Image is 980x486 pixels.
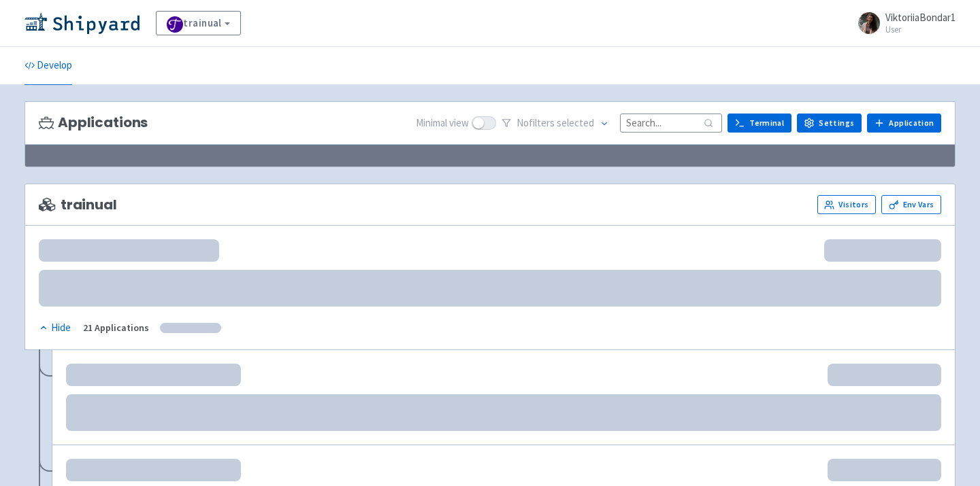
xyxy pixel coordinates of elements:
span: trainual [39,197,117,213]
a: Develop [24,47,72,85]
a: Env Vars [881,195,941,214]
div: 21 Applications [83,320,149,336]
a: trainual [156,11,241,35]
a: Visitors [817,195,876,214]
a: ViktoriiaBondar1 User [850,12,955,34]
button: Hide [39,320,72,336]
span: No filter s [517,116,594,131]
a: Settings [797,114,862,133]
a: Application [867,114,941,133]
input: Search... [620,114,722,132]
div: Hide [39,320,71,336]
span: ViktoriiaBondar1 [885,11,955,24]
small: User [885,25,955,34]
span: Minimal view [416,116,469,131]
img: Shipyard logo [24,12,140,34]
h3: Applications [39,115,148,131]
span: selected [557,116,594,129]
a: Terminal [728,114,791,133]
